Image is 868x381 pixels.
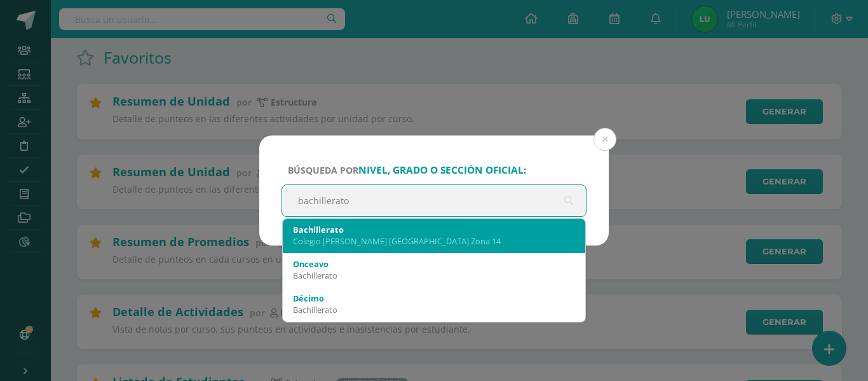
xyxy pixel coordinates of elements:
[593,128,616,151] button: Close (Esc)
[293,224,575,235] div: Bachillerato
[293,235,575,247] div: Colegio [PERSON_NAME] [GEOGRAPHIC_DATA] Zona 14
[293,304,575,315] div: Bachillerato
[288,164,526,176] span: Búsqueda por
[293,270,575,281] div: Bachillerato
[358,163,526,177] strong: nivel, grado o sección oficial:
[282,185,586,216] input: ej. Primero primaria, etc.
[293,258,575,270] div: Onceavo
[293,293,575,304] div: Décimo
